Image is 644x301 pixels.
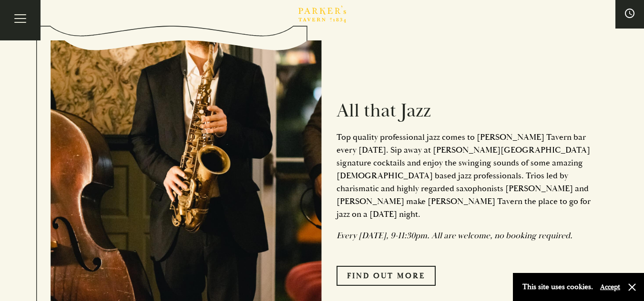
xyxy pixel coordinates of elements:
button: Accept [600,282,620,291]
p: Top quality professional jazz comes to [PERSON_NAME] Tavern bar every [DATE]. Sip away at [PERSON... [337,131,594,221]
h2: All that Jazz [337,99,594,122]
button: Close and accept [627,282,637,292]
a: Find Out More [337,266,436,286]
em: Every [DATE], 9-11:30pm. All are welcome, no booking required. [337,230,572,241]
p: This site uses cookies. [522,280,593,294]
